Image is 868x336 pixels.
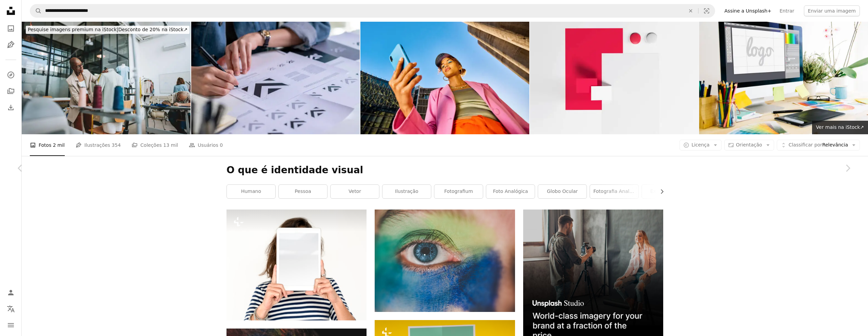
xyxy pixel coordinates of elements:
span: Orientação [736,142,762,147]
a: foto analógica [486,185,535,198]
span: 354 [112,141,121,149]
a: Fotos [4,22,18,35]
button: Licença [679,140,721,151]
a: humano [227,185,275,198]
span: Classificar por [789,142,822,147]
button: Classificar porRelevância [777,140,860,151]
form: Pesquise conteúdo visual em todo o site [30,4,715,18]
a: Coleções 13 mil [132,134,178,156]
a: globo ocular [538,185,587,198]
button: Orientação [724,140,774,151]
img: Modelos de papelaria em fundo branco [530,22,699,134]
a: Usuários 0 [189,134,223,156]
span: 0 [220,141,223,149]
span: Ver mais na iStock ↗ [816,124,864,130]
a: Coleções [4,84,18,98]
span: 13 mil [163,141,178,149]
span: Relevância [789,142,848,149]
img: fotografia de foco seletivo de olho azul [375,210,515,312]
span: Pesquise imagens premium na iStock | [28,27,118,32]
img: Pessoa segurando o conceito de retrato de estúdio de tablet [226,210,367,320]
span: Licença [691,142,709,147]
a: Entrar [775,5,798,16]
a: Entrar / Cadastrar-se [4,286,18,299]
img: Young African American woman in colorful clothing using a smartphone. Low angle shot with concret... [360,22,529,134]
a: Ver mais na iStock↗ [812,121,868,134]
a: vetor [331,185,379,198]
span: Desconto de 20% na iStock ↗ [28,27,188,32]
button: Menu [4,318,18,332]
button: rolar lista para a direita [656,185,663,198]
button: Enviar uma imagem [804,5,860,16]
a: Assine a Unsplash+ [721,5,776,16]
a: fotografium [434,185,483,198]
a: Ilustrações [4,38,18,52]
a: experimental [642,185,690,198]
a: ilustração [382,185,431,198]
a: Pessoa segurando o conceito de retrato de estúdio de tablet [226,262,367,268]
a: Próximo [827,136,868,201]
img: Estúdio de Desenho Gráfico [699,22,868,134]
a: Ilustrações 354 [76,134,121,156]
a: fotografia de foco seletivo de olho azul [375,257,515,263]
a: pessoa [279,185,327,198]
a: Histórico de downloads [4,101,18,114]
h1: O que é identidade visual [226,164,663,176]
a: fotografia analógica [590,185,638,198]
button: Pesquise na Unsplash [30,4,42,17]
button: Limpar [683,4,698,17]
a: Pesquise imagens premium na iStock|Desconto de 20% na iStock↗ [22,22,194,38]
img: Close up desenho esboços design logotipo [191,22,360,134]
button: Idioma [4,302,18,316]
button: Pesquisa visual [698,4,715,17]
img: Seamstress in the stylist sewing studio [22,22,191,134]
a: Explorar [4,68,18,82]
